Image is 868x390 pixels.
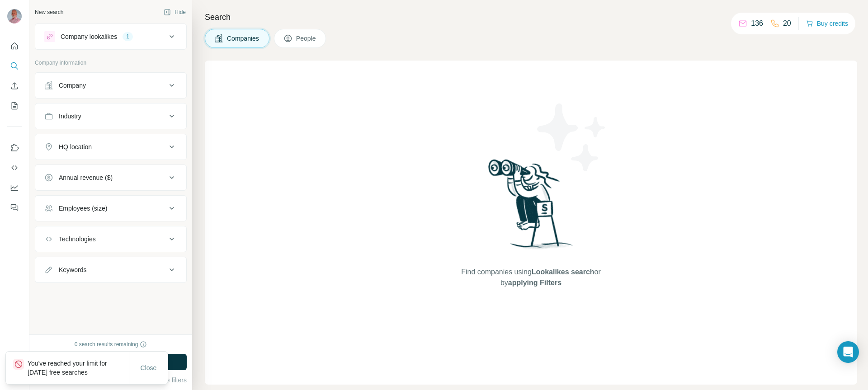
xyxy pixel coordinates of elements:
span: Companies [227,34,260,43]
span: People [296,34,317,43]
div: Employees (size) [59,204,107,213]
div: Company [59,81,86,90]
button: HQ location [35,136,186,158]
p: 136 [751,18,763,29]
img: Surfe Illustration - Woman searching with binoculars [484,157,578,258]
span: Lookalikes search [532,268,594,276]
img: Avatar [7,9,22,23]
button: Use Surfe API [7,160,22,176]
span: Close [141,363,157,372]
div: Open Intercom Messenger [837,341,859,363]
div: Keywords [59,265,86,274]
button: My lists [7,98,22,114]
button: Buy credits [806,17,848,30]
button: Employees (size) [35,197,186,219]
button: Industry [35,105,186,127]
div: Company lookalikes [61,32,117,41]
div: Technologies [59,235,96,244]
p: 20 [783,18,791,29]
div: Annual revenue ($) [59,173,113,182]
p: You've reached your limit for [DATE] free searches [28,359,129,377]
button: Use Surfe on LinkedIn [7,140,22,156]
button: Dashboard [7,179,22,196]
div: New search [35,8,63,16]
span: Find companies using or by [458,267,603,288]
img: Surfe Illustration - Stars [531,97,613,178]
button: Quick start [7,38,22,54]
button: Enrich CSV [7,78,22,94]
button: Keywords [35,259,186,281]
div: HQ location [59,142,92,151]
div: 1 [123,33,133,41]
button: Hide [157,5,192,19]
button: Company [35,75,186,96]
h4: Search [205,11,857,23]
div: Industry [59,112,81,121]
button: Technologies [35,228,186,250]
button: Annual revenue ($) [35,167,186,188]
button: Company lookalikes1 [35,26,186,47]
div: 0 search results remaining [75,340,147,348]
p: Company information [35,59,187,67]
span: applying Filters [508,279,561,287]
button: Close [134,360,163,376]
button: Search [7,58,22,74]
button: Feedback [7,199,22,216]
